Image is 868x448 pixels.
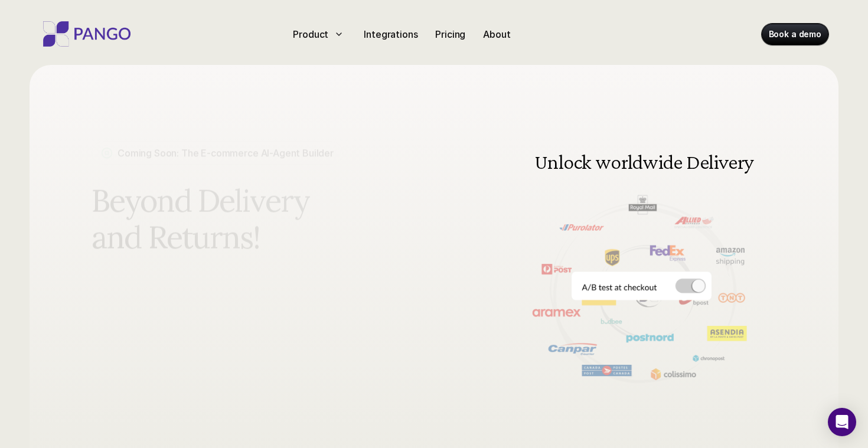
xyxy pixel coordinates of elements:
[747,253,765,270] img: Next Arrow
[92,182,455,256] span: Beyond Delivery and Returns!
[762,24,828,45] a: Book a demo
[478,25,515,44] a: About
[828,408,856,436] div: Open Intercom Messenger
[364,27,417,41] p: Integrations
[483,27,510,41] p: About
[359,25,422,44] a: Integrations
[769,28,821,40] p: Book a demo
[435,27,465,41] p: Pricing
[518,253,536,270] img: Back Arrow
[506,125,776,398] img: Delivery and shipping management software doing A/B testing at the checkout for different carrier...
[118,146,334,160] p: Coming Soon: The E-commerce AI-Agent Builder
[293,27,328,41] p: Product
[430,25,470,44] a: Pricing
[518,253,536,270] button: Previous
[532,151,756,172] h3: Unlock worldwide Delivery
[747,253,765,270] button: Next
